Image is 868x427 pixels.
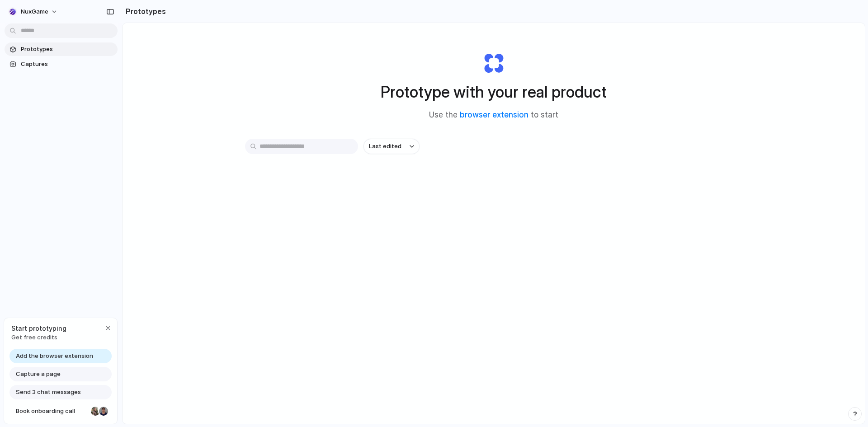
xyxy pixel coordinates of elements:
span: Last edited [369,142,401,151]
span: Prototypes [21,45,114,54]
span: Get free credits [11,333,66,342]
span: Start prototyping [11,324,66,333]
div: Christian Iacullo [98,406,109,417]
span: Capture a page [16,370,61,379]
button: Last edited [363,139,420,154]
a: Prototypes [5,42,118,56]
a: Captures [5,57,118,71]
span: Add the browser extension [16,352,93,361]
span: NuxGame [21,7,48,16]
button: NuxGame [5,5,62,19]
span: Book onboarding call [16,407,87,416]
h1: Prototype with your real product [381,80,607,104]
div: Nicole Kubica [90,406,101,417]
h2: Prototypes [122,6,166,17]
a: Add the browser extension [9,349,112,363]
a: Book onboarding call [9,404,112,418]
span: Use the to start [429,109,558,121]
span: Captures [21,60,114,69]
span: Send 3 chat messages [16,388,81,397]
a: browser extension [460,110,528,119]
